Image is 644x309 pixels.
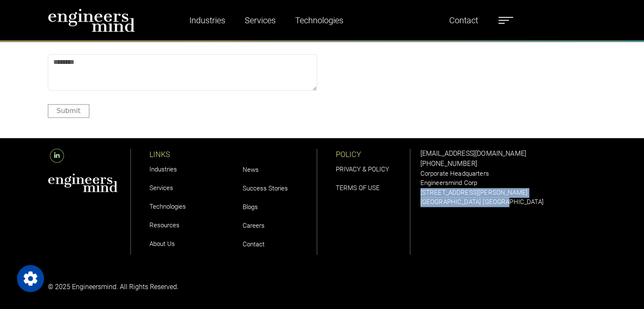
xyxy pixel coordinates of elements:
a: Contact [446,11,481,30]
p: POLICY [336,149,410,160]
p: LINKS [149,149,224,160]
a: Technologies [292,11,347,30]
a: Industries [186,11,229,30]
p: Engineersmind Corp [420,178,597,188]
img: aws [48,173,118,192]
a: Services [149,184,173,192]
a: Blogs [243,203,258,211]
a: Services [241,11,279,30]
a: Industries [149,166,177,173]
iframe: reCAPTCHA [327,54,456,87]
a: Success Stories [243,185,288,192]
a: TERMS OF USE [336,184,380,192]
a: [EMAIL_ADDRESS][DOMAIN_NAME] [420,149,526,157]
a: Careers [243,222,265,229]
a: Technologies [149,203,186,210]
a: [PHONE_NUMBER] [420,160,477,168]
a: Resources [149,221,180,229]
p: [GEOGRAPHIC_DATA] [GEOGRAPHIC_DATA] [420,197,597,207]
a: LinkedIn [48,152,66,160]
p: Corporate Headquarters [420,169,597,179]
img: logo [48,8,135,32]
a: About Us [149,240,175,248]
a: News [243,166,259,174]
p: [STREET_ADDRESS][PERSON_NAME] [420,188,597,198]
p: © 2025 Engineersmind. All Rights Reserved. [48,282,317,292]
a: PRIVACY & POLICY [336,166,389,173]
button: Submit [48,104,90,117]
a: Contact [243,240,265,248]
